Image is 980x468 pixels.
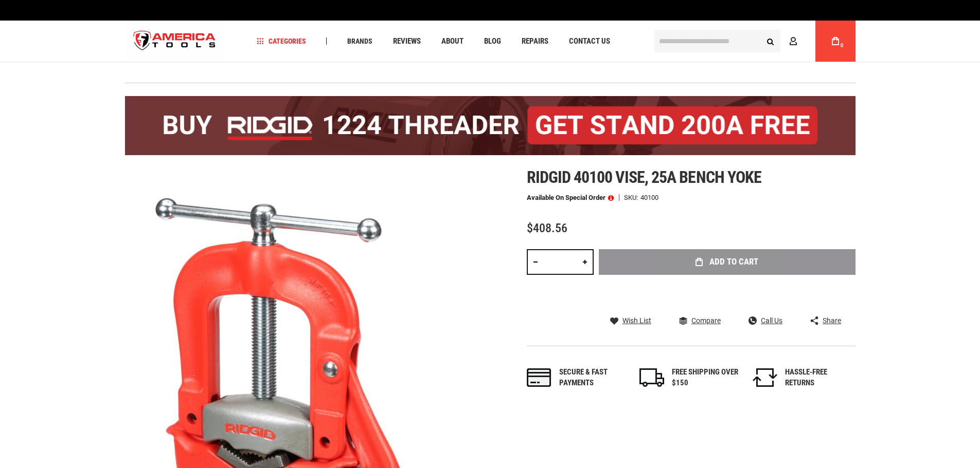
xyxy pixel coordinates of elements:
span: Blog [484,38,501,45]
a: 0 [826,21,845,62]
span: Share [823,317,841,324]
a: store logo [125,22,225,61]
img: shipping [639,368,664,387]
span: About [441,38,464,45]
a: Brands [343,34,377,48]
a: About [437,34,468,48]
p: Available on Special Order [527,194,614,201]
a: Repairs [517,34,553,48]
span: 0 [841,43,844,48]
img: payments [527,368,551,387]
span: Contact Us [569,38,610,45]
span: Call Us [761,317,782,324]
img: America Tools [125,22,225,61]
img: BOGO: Buy the RIDGID® 1224 Threader (26092), get the 92467 200A Stand FREE! [125,96,856,155]
a: Compare [679,316,721,325]
span: Categories [257,38,306,45]
span: Repairs [522,38,548,45]
span: $408.56 [527,221,567,235]
a: Reviews [388,34,425,48]
span: Brands [347,38,372,45]
div: FREE SHIPPING OVER $150 [672,367,739,389]
img: returns [753,368,777,387]
div: 40100 [640,194,658,201]
span: Ridgid 40100 vise, 25a bench yoke [527,167,761,187]
a: Contact Us [564,34,615,48]
span: Wish List [622,317,651,324]
a: Wish List [610,316,651,325]
span: Reviews [393,38,421,45]
strong: SKU [624,194,640,201]
button: Search [761,31,780,51]
div: Secure & fast payments [559,367,626,389]
span: Compare [691,317,721,324]
a: Call Us [749,316,782,325]
a: Categories [252,34,311,48]
div: HASSLE-FREE RETURNS [785,367,852,389]
a: Blog [479,34,506,48]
